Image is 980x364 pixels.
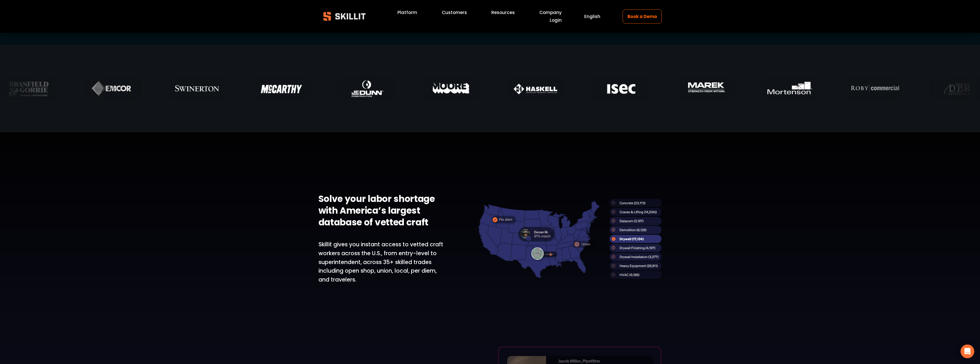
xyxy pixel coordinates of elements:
strong: Solve your labor shortage with America’s largest database of vetted craft [318,192,437,229]
a: Customers [442,9,467,17]
div: language picker [584,13,600,20]
span: English [584,13,600,20]
span: Resources [491,9,515,16]
img: Skillit [318,8,371,25]
a: Book a Demo [623,9,662,23]
a: Company [539,9,562,17]
a: Platform [397,9,417,17]
p: Skillit gives you instant access to vetted craft workers across the U.S., from entry-level to sup... [318,240,444,284]
a: folder dropdown [491,9,515,17]
div: Open Intercom Messenger [961,345,974,358]
a: Login [550,16,562,24]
